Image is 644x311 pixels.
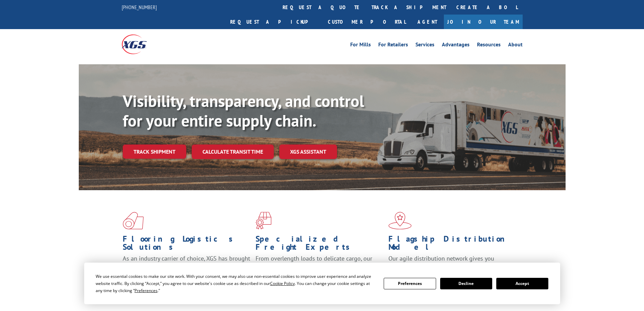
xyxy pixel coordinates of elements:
[378,42,408,49] a: For Retailers
[270,281,295,286] span: Cookie Policy
[323,15,411,29] a: Customer Portal
[388,212,412,229] img: xgs-icon-flagship-distribution-model-red
[384,278,436,289] button: Preferences
[96,273,376,294] div: We use essential cookies to make our site work. With your consent, we may also use non-essential ...
[440,278,492,289] button: Decline
[84,263,560,304] div: Cookie Consent Prompt
[442,42,470,49] a: Advantages
[388,254,513,270] span: Our agile distribution network gives you nationwide inventory management on demand.
[350,42,371,49] a: For Mills
[225,15,323,29] a: Request a pickup
[123,145,186,159] a: Track shipment
[411,15,444,29] a: Agent
[256,254,383,285] p: From overlength loads to delicate cargo, our experienced staff knows the best way to move your fr...
[496,278,548,289] button: Accept
[508,42,523,49] a: About
[123,235,251,254] h1: Flooring Logistics Solutions
[415,42,434,49] a: Services
[192,145,274,159] a: Calculate transit time
[444,15,523,29] a: Join Our Team
[279,145,337,159] a: XGS ASSISTANT
[256,235,383,254] h1: Specialized Freight Experts
[123,254,250,279] span: As an industry carrier of choice, XGS has brought innovation and dedication to flooring logistics...
[122,4,157,10] a: [PHONE_NUMBER]
[135,288,158,293] span: Preferences
[388,235,516,254] h1: Flagship Distribution Model
[256,212,271,229] img: xgs-icon-focused-on-flooring-red
[123,90,364,131] b: Visibility, transparency, and control for your entire supply chain.
[123,212,144,229] img: xgs-icon-total-supply-chain-intelligence-red
[477,42,501,49] a: Resources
